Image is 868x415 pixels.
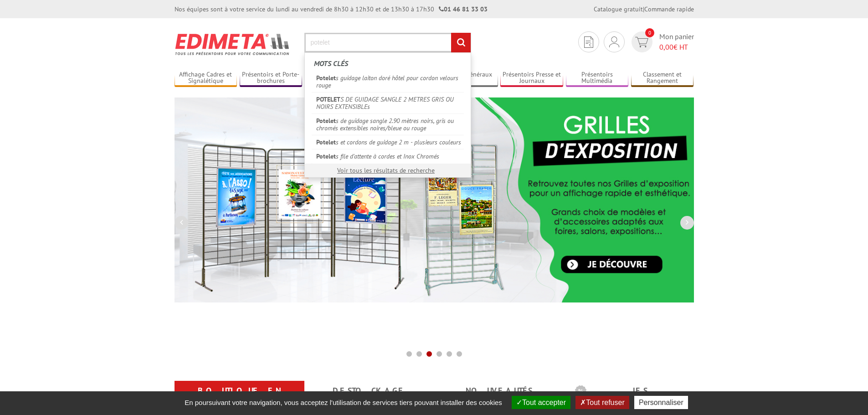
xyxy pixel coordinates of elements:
[304,33,471,52] input: Rechercher un produit ou une référence...
[312,92,464,113] a: POTELETS DE GUIDAGE SANGLE 2 METRES GRIS OU NOIRS EXTENSIBLEs
[644,5,694,13] a: Commande rapide
[451,33,471,52] input: rechercher
[316,117,336,125] em: Potelet
[314,59,348,68] span: Mots clés
[659,42,694,52] span: € HT
[575,383,689,401] b: Les promotions
[180,399,507,406] span: En poursuivant votre navigation, vous acceptez l'utilisation de services tiers pouvant installer ...
[566,71,629,86] a: Présentoirs Multimédia
[635,37,648,47] img: devis rapide
[175,71,237,86] a: Affichage Cadres et Signalétique
[500,71,563,86] a: Présentoirs Presse et Journaux
[312,113,464,135] a: Potelets de guidage sangle 2.90 mètres noirs, gris ou chromés extensibles noires/bleue ou rouge
[337,166,435,174] a: Voir tous les résultats de recherche
[445,383,553,399] a: nouveautés
[315,383,423,399] a: Destockage
[512,396,570,409] button: Tout accepter
[439,5,488,13] strong: 01 46 81 33 03
[240,71,303,86] a: Présentoirs et Porte-brochures
[609,36,619,47] img: devis rapide
[659,42,673,51] span: 0,00
[312,71,464,92] a: Potelets guidage laiton doré hôtel pour cordon velours rouge
[175,5,488,14] div: Nos équipes sont à votre service du lundi au vendredi de 8h30 à 12h30 et de 13h30 à 17h30
[304,52,471,178] div: Rechercher un produit ou une référence...
[316,95,340,103] em: POTELET
[316,152,336,160] em: Potelet
[584,36,593,48] img: devis rapide
[629,31,694,52] a: devis rapide 0 Mon panier 0,00€ HT
[316,138,336,146] em: Potelet
[594,5,643,13] a: Catalogue gratuit
[312,149,464,163] a: Potelets file d'attente à cordes et Inox Chromés
[659,31,694,52] span: Mon panier
[631,71,694,86] a: Classement et Rangement
[312,135,464,149] a: Potelets et cordons de guidage 2 m - plusieurs couleurs
[594,5,694,14] div: |
[634,396,688,409] button: Personnaliser (fenêtre modale)
[316,74,336,82] em: Potelet
[575,396,629,409] button: Tout refuser
[645,28,654,37] span: 0
[175,27,291,61] img: Présentoir, panneau, stand - Edimeta - PLV, affichage, mobilier bureau, entreprise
